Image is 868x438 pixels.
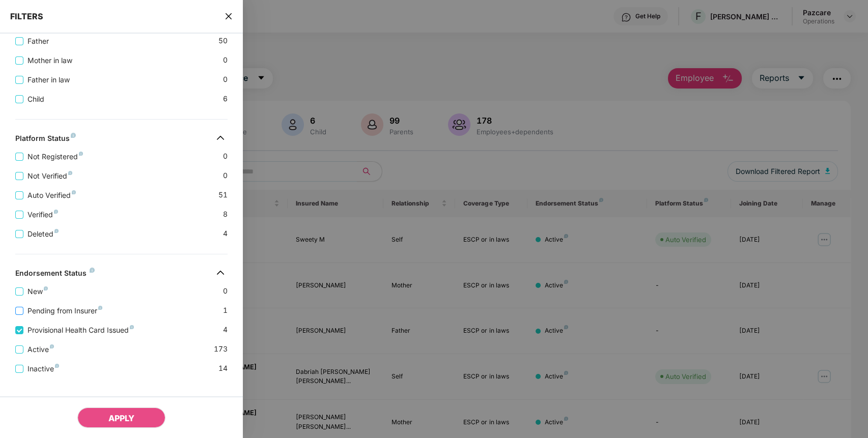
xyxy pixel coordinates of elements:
[72,190,76,194] img: svg+xml;base64,PHN2ZyB4bWxucz0iaHR0cDovL3d3dy53My5vcmcvMjAwMC9zdmciIHdpZHRoPSI4IiBoZWlnaHQ9IjgiIH...
[23,305,106,316] span: Pending from Insurer
[225,11,233,21] span: close
[71,133,76,138] img: svg+xml;base64,PHN2ZyB4bWxucz0iaHR0cDovL3d3dy53My5vcmcvMjAwMC9zdmciIHdpZHRoPSI4IiBoZWlnaHQ9IjgiIH...
[68,171,72,175] img: svg+xml;base64,PHN2ZyB4bWxucz0iaHR0cDovL3d3dy53My5vcmcvMjAwMC9zdmciIHdpZHRoPSI4IiBoZWlnaHQ9IjgiIH...
[15,269,95,281] div: Endorsement Status
[23,325,138,336] span: Provisional Health Card Issued
[214,343,228,355] span: 173
[98,306,102,310] img: svg+xml;base64,PHN2ZyB4bWxucz0iaHR0cDovL3d3dy53My5vcmcvMjAwMC9zdmciIHdpZHRoPSI4IiBoZWlnaHQ9IjgiIH...
[223,228,228,240] span: 4
[212,265,229,281] img: svg+xml;base64,PHN2ZyB4bWxucz0iaHR0cDovL3d3dy53My5vcmcvMjAwMC9zdmciIHdpZHRoPSIzMiIgaGVpZ2h0PSIzMi...
[79,152,83,156] img: svg+xml;base64,PHN2ZyB4bWxucz0iaHR0cDovL3d3dy53My5vcmcvMjAwMC9zdmciIHdpZHRoPSI4IiBoZWlnaHQ9IjgiIH...
[223,93,228,105] span: 6
[23,363,63,374] span: Inactive
[23,94,48,105] span: Child
[218,35,228,47] span: 50
[23,190,80,201] span: Auto Verified
[218,189,228,201] span: 51
[90,268,95,273] img: svg+xml;base64,PHN2ZyB4bWxucz0iaHR0cDovL3d3dy53My5vcmcvMjAwMC9zdmciIHdpZHRoPSI4IiBoZWlnaHQ9IjgiIH...
[54,210,58,214] img: svg+xml;base64,PHN2ZyB4bWxucz0iaHR0cDovL3d3dy53My5vcmcvMjAwMC9zdmciIHdpZHRoPSI4IiBoZWlnaHQ9IjgiIH...
[23,55,76,66] span: Mother in law
[55,364,59,368] img: svg+xml;base64,PHN2ZyB4bWxucz0iaHR0cDovL3d3dy53My5vcmcvMjAwMC9zdmciIHdpZHRoPSI4IiBoZWlnaHQ9IjgiIH...
[23,74,74,85] span: Father in law
[223,151,228,162] span: 0
[44,286,48,290] img: svg+xml;base64,PHN2ZyB4bWxucz0iaHR0cDovL3d3dy53My5vcmcvMjAwMC9zdmciIHdpZHRoPSI4IiBoZWlnaHQ9IjgiIH...
[23,170,76,182] span: Not Verified
[15,134,76,146] div: Platform Status
[23,209,62,220] span: Verified
[23,228,63,240] span: Deleted
[218,363,228,374] span: 14
[223,285,228,297] span: 0
[223,74,228,85] span: 0
[23,151,87,162] span: Not Registered
[54,229,59,233] img: svg+xml;base64,PHN2ZyB4bWxucz0iaHR0cDovL3d3dy53My5vcmcvMjAwMC9zdmciIHdpZHRoPSI4IiBoZWlnaHQ9IjgiIH...
[223,209,228,220] span: 8
[212,130,229,146] img: svg+xml;base64,PHN2ZyB4bWxucz0iaHR0cDovL3d3dy53My5vcmcvMjAwMC9zdmciIHdpZHRoPSIzMiIgaGVpZ2h0PSIzMi...
[50,344,54,348] img: svg+xml;base64,PHN2ZyB4bWxucz0iaHR0cDovL3d3dy53My5vcmcvMjAwMC9zdmciIHdpZHRoPSI4IiBoZWlnaHQ9IjgiIH...
[23,344,58,355] span: Active
[223,305,228,316] span: 1
[130,325,134,329] img: svg+xml;base64,PHN2ZyB4bWxucz0iaHR0cDovL3d3dy53My5vcmcvMjAwMC9zdmciIHdpZHRoPSI4IiBoZWlnaHQ9IjgiIH...
[10,11,43,21] span: FILTERS
[223,54,228,66] span: 0
[23,36,53,47] span: Father
[108,413,134,423] span: APPLY
[23,286,52,297] span: New
[223,170,228,182] span: 0
[77,407,165,428] button: APPLY
[223,324,228,336] span: 4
